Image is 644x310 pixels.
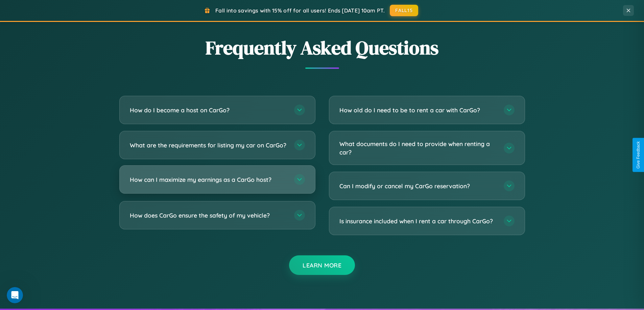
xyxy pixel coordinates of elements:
[339,182,497,190] h3: Can I modify or cancel my CarGo reservation?
[7,287,23,303] iframe: Intercom live chat
[130,141,287,149] h3: What are the requirements for listing my car on CarGo?
[215,7,385,14] span: Fall into savings with 15% off for all users! Ends [DATE] 10am PT.
[339,217,497,225] h3: Is insurance included when I rent a car through CarGo?
[390,5,418,16] button: FALL15
[339,140,497,156] h3: What documents do I need to provide when renting a car?
[636,141,641,169] div: Give Feedback
[130,106,287,114] h3: How do I become a host on CarGo?
[130,211,287,220] h3: How does CarGo ensure the safety of my vehicle?
[119,35,525,61] h2: Frequently Asked Questions
[130,175,287,184] h3: How can I maximize my earnings as a CarGo host?
[289,255,355,275] button: Learn More
[339,106,497,114] h3: How old do I need to be to rent a car with CarGo?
